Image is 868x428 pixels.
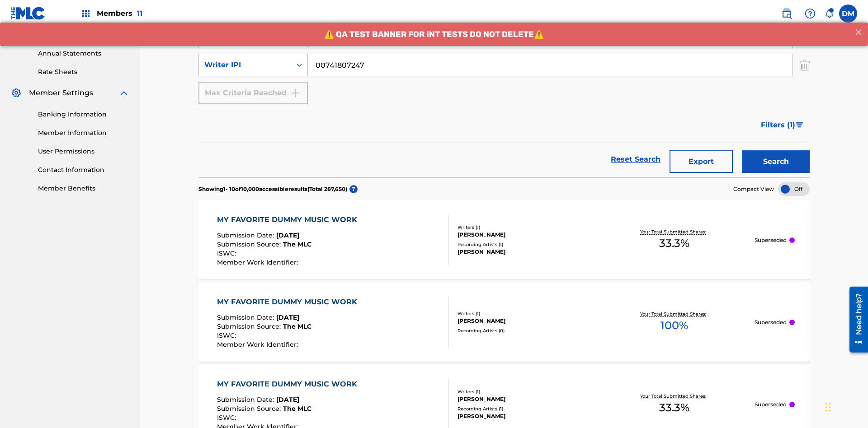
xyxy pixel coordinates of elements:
div: [PERSON_NAME] [458,317,594,325]
span: The MLC [283,240,311,248]
button: Filters (1) [755,114,810,136]
div: [PERSON_NAME] [458,231,594,239]
p: Superseded [755,236,787,244]
a: MY FAVORITE DUMMY MUSIC WORKSubmission Date:[DATE]Submission Source:The MLCISWC:Member Work Ident... [198,283,810,362]
span: Submission Source : [217,405,283,413]
span: ? [349,185,358,193]
a: Member Benefits [38,184,129,193]
div: Drag [826,394,831,421]
span: Compact View [733,185,774,193]
a: MY FAVORITE DUMMY MUSIC WORKSubmission Date:[DATE]Submission Source:The MLCISWC:Member Work Ident... [198,200,810,279]
span: [DATE] [276,395,299,404]
div: Writers ( 1 ) [458,310,594,317]
span: Member Settings [29,88,93,98]
span: Submission Date : [217,395,276,404]
div: MY FAVORITE DUMMY MUSIC WORK [217,379,362,390]
span: [DATE] [276,313,299,321]
span: Members [97,8,142,19]
a: Contact Information [38,165,129,175]
p: Showing 1 - 10 of 10,000 accessible results (Total 287,650 ) [198,185,347,193]
a: Rate Sheets [38,67,129,77]
span: 33.3 % [659,400,689,416]
div: Recording Artists ( 1 ) [458,405,594,412]
iframe: Resource Center [843,283,868,357]
p: Superseded [755,318,787,326]
div: [PERSON_NAME] [458,395,594,403]
span: [DATE] [276,231,299,239]
iframe: Chat Widget [823,385,868,428]
a: Banking Information [38,110,129,119]
img: Top Rightsholders [80,8,91,19]
div: Writer IPI [204,60,286,70]
div: [PERSON_NAME] [458,412,594,420]
span: Member Work Identifier : [217,340,300,349]
span: Submission Date : [217,231,276,239]
div: Notifications [825,9,834,18]
span: Filters ( 1 ) [761,120,795,130]
div: Recording Artists ( 0 ) [458,327,594,334]
p: Superseded [755,400,787,409]
img: Member Settings [11,88,22,98]
button: Search [742,150,810,173]
div: MY FAVORITE DUMMY MUSIC WORK [217,214,362,225]
div: Writers ( 1 ) [458,224,594,231]
span: 33.3 % [659,235,689,251]
button: Export [670,150,733,173]
a: User Permissions [38,147,129,156]
a: Public Search [778,5,796,23]
img: search [781,8,792,19]
p: Your Total Submitted Shares: [640,228,708,235]
span: Submission Date : [217,313,276,321]
span: 11 [137,9,142,18]
img: expand [118,88,129,98]
div: Help [801,5,819,23]
a: Reset Search [606,149,665,169]
img: Delete Criterion [800,54,810,76]
span: Submission Source : [217,322,283,330]
p: Your Total Submitted Shares: [640,393,708,400]
p: Your Total Submitted Shares: [640,311,708,317]
div: [PERSON_NAME] [458,248,594,256]
div: Writers ( 1 ) [458,388,594,395]
span: ⚠️ QA TEST BANNER FOR INT TESTS DO NOT DELETE⚠️ [324,7,544,17]
span: ISWC : [217,414,238,422]
img: help [805,8,816,19]
img: filter [796,122,803,128]
span: 100 % [660,317,688,334]
a: Annual Statements [38,49,129,58]
div: MY FAVORITE DUMMY MUSIC WORK [217,297,362,307]
img: MLC Logo [11,7,46,20]
div: Recording Artists ( 1 ) [458,241,594,248]
span: ISWC : [217,249,238,257]
a: Member Information [38,128,129,138]
div: User Menu [839,5,857,23]
span: Submission Source : [217,240,283,248]
span: Member Work Identifier : [217,258,300,266]
span: The MLC [283,322,311,330]
span: ISWC : [217,331,238,340]
span: The MLC [283,405,311,413]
